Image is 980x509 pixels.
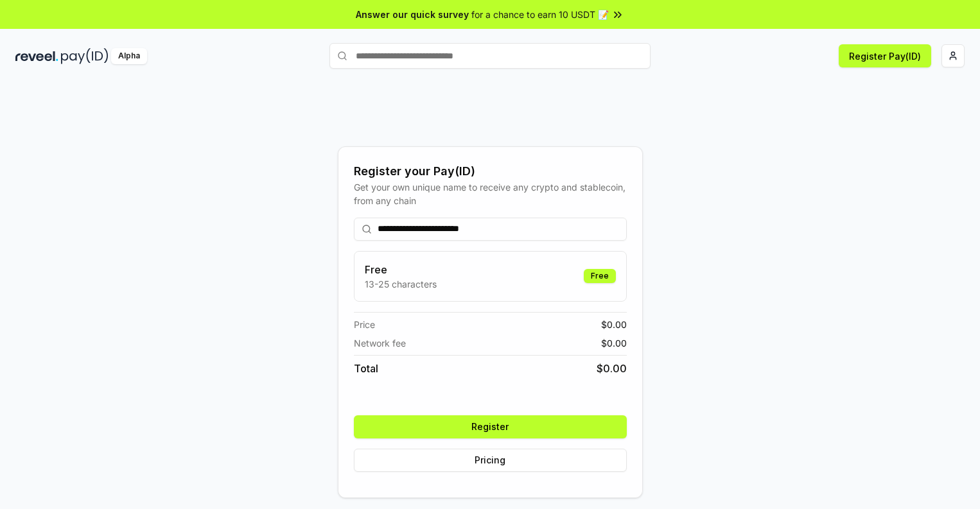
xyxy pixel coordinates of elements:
[601,336,627,350] span: $ 0.00
[354,415,627,438] button: Register
[471,8,609,21] span: for a chance to earn 10 USDT 📝
[597,361,627,376] span: $ 0.00
[354,318,375,331] span: Price
[111,48,147,64] div: Alpha
[839,44,931,67] button: Register Pay(ID)
[354,180,627,207] div: Get your own unique name to receive any crypto and stablecoin, from any chain
[354,361,378,376] span: Total
[365,277,437,291] p: 13-25 characters
[584,269,616,283] div: Free
[356,8,469,21] span: Answer our quick survey
[365,262,437,277] h3: Free
[15,48,58,64] img: reveel_dark
[354,336,406,350] span: Network fee
[354,162,627,180] div: Register your Pay(ID)
[354,449,627,472] button: Pricing
[61,48,109,64] img: pay_id
[601,318,627,331] span: $ 0.00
